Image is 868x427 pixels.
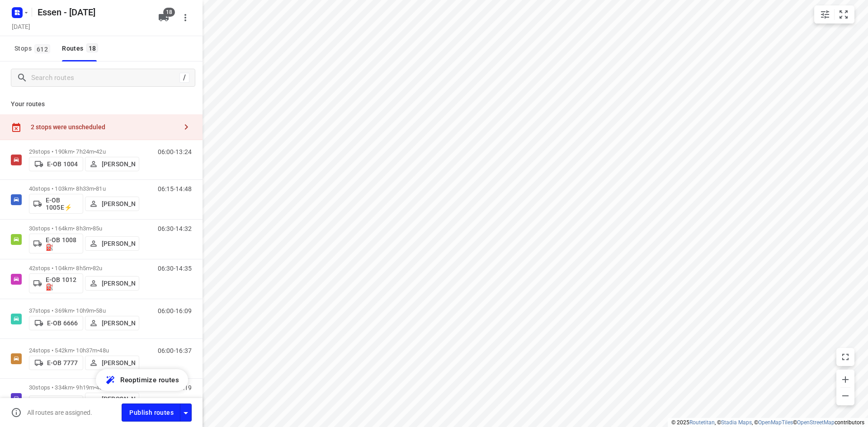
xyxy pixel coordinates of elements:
p: 30 stops • 334km • 9h19m [29,384,139,391]
span: • [94,185,96,192]
span: 18 [86,43,99,52]
button: Map settings [816,5,834,23]
li: © 2025 , © , © © contributors [671,419,864,426]
h5: Rename [34,5,151,19]
p: 06:15-14:48 [158,185,192,192]
button: E-OB 1012⛽️ [29,273,83,293]
p: 06:00-16:37 [158,347,192,354]
button: [PERSON_NAME] [85,197,139,211]
p: E-OB 1004 [47,160,78,168]
a: OpenStreetMap [797,419,835,426]
p: E-OB 1008⛽️ [46,236,79,251]
span: 85u [93,225,102,232]
button: E-OB 1005E⚡ [29,194,83,214]
p: 40 stops • 103km • 8h33m [29,185,139,192]
span: Reoptimize routes [120,374,179,386]
p: [PERSON_NAME] [102,359,135,366]
span: • [94,384,96,391]
p: 06:00-13:24 [158,148,192,155]
button: [PERSON_NAME] [PERSON_NAME] [85,393,139,413]
button: [PERSON_NAME] [85,356,139,370]
input: Search routes [31,71,179,85]
button: E-OB 6666 [29,316,83,330]
button: Fit zoom [835,5,853,23]
p: 29 stops • 190km • 7h24m [29,148,139,155]
button: [PERSON_NAME] [85,157,139,171]
a: Stadia Maps [721,419,752,426]
p: [PERSON_NAME] [102,280,135,287]
div: Driver app settings [180,407,191,418]
p: [PERSON_NAME] [102,200,135,207]
span: • [91,225,93,232]
span: 612 [34,44,50,53]
div: Routes [62,43,101,54]
button: [PERSON_NAME] [85,236,139,251]
p: Your routes [11,99,192,109]
span: 48u [99,347,108,354]
button: Reoptimize routes [96,369,188,391]
span: 46u [96,384,105,391]
span: • [94,307,96,314]
p: [PERSON_NAME] [102,160,135,168]
button: [PERSON_NAME] [85,276,139,291]
p: E-OB 7777 [47,359,78,366]
span: Publish routes [129,407,174,418]
p: [PERSON_NAME] [PERSON_NAME] [102,395,135,410]
span: 42u [96,148,105,155]
span: 82u [93,265,102,272]
span: 18 [163,8,175,17]
button: [PERSON_NAME] [85,316,139,330]
button: 18 [155,9,173,27]
p: 37 stops • 369km • 10h9m [29,307,139,314]
h5: Project date [8,21,34,32]
button: More [176,9,194,27]
p: E-OB 6666 [47,319,78,327]
span: • [94,148,96,155]
p: 06:30-14:35 [158,265,192,272]
p: All routes are assigned. [27,409,92,416]
a: Routetitan [689,419,715,426]
button: Publish routes [122,404,180,421]
button: E-OB 7777 [29,356,83,370]
div: / [179,73,189,83]
span: • [97,347,99,354]
div: 2 stops were unscheduled [31,123,177,131]
button: E-OB 1008⛽️ [29,234,83,253]
span: Stops [14,43,53,54]
p: E-OB 1012⛽️ [46,276,79,291]
button: E-OB 1004 [29,157,83,171]
p: 30 stops • 164km • 8h3m [29,225,139,232]
p: [PERSON_NAME] [102,319,135,327]
div: small contained button group [814,5,854,23]
p: E-OB 1005E⚡ [46,197,79,211]
span: 81u [96,185,105,192]
p: 06:30-14:32 [158,225,192,232]
p: 42 stops • 104km • 8h5m [29,265,139,272]
p: 06:00-16:09 [158,307,192,314]
span: • [91,265,93,272]
span: 58u [96,307,105,314]
p: [PERSON_NAME] [102,240,135,247]
p: 24 stops • 542km • 10h37m [29,347,139,354]
a: OpenMapTiles [758,419,793,426]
